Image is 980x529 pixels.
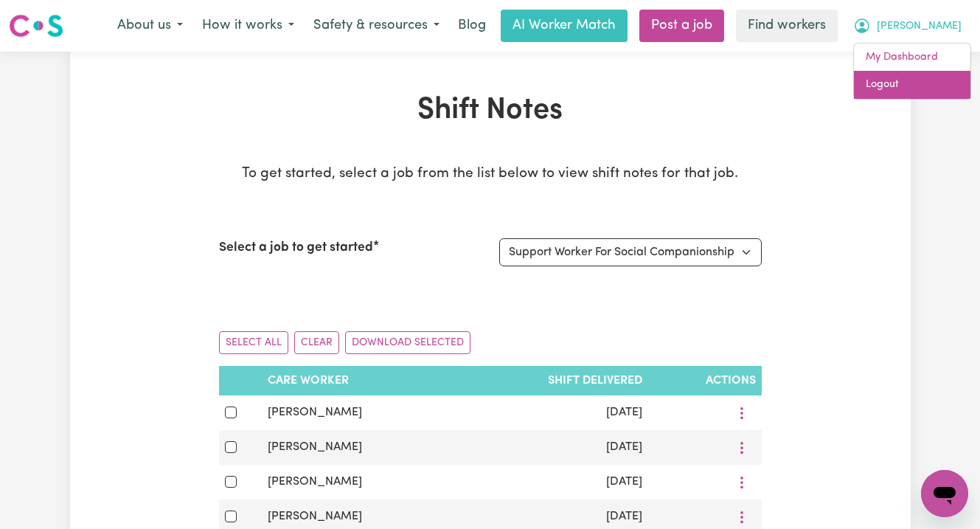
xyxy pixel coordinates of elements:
button: More options [728,471,756,494]
button: Safety & resources [304,10,449,41]
button: How it works [192,10,304,41]
span: Care Worker [268,375,349,387]
span: [PERSON_NAME] [877,18,962,35]
td: [DATE] [455,465,648,499]
span: [PERSON_NAME] [268,476,362,488]
td: [DATE] [455,395,648,430]
label: Select a job to get started [219,238,373,257]
div: My Account [853,43,971,100]
span: [PERSON_NAME] [268,441,362,453]
h1: Shift Notes [219,93,762,128]
a: Blog [449,10,495,42]
a: Careseekers logo [9,9,63,43]
button: More options [728,401,756,424]
button: Select All [219,331,288,354]
a: Find workers [736,10,838,42]
p: To get started, select a job from the list below to view shift notes for that job. [219,164,762,185]
a: Post a job [639,10,724,42]
td: [DATE] [455,430,648,465]
iframe: Button to launch messaging window [921,470,968,517]
span: [PERSON_NAME] [268,407,362,418]
a: My Dashboard [854,44,970,72]
span: [PERSON_NAME] [268,511,362,522]
button: Clear [294,331,339,354]
th: Shift delivered [455,366,648,395]
a: AI Worker Match [501,10,628,42]
img: Careseekers logo [9,13,63,39]
th: Actions [648,366,761,395]
a: Logout [854,71,970,99]
button: More options [728,505,756,528]
button: More options [728,436,756,459]
button: About us [108,10,192,41]
button: My Account [844,10,971,41]
button: Download Selected [345,331,470,354]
